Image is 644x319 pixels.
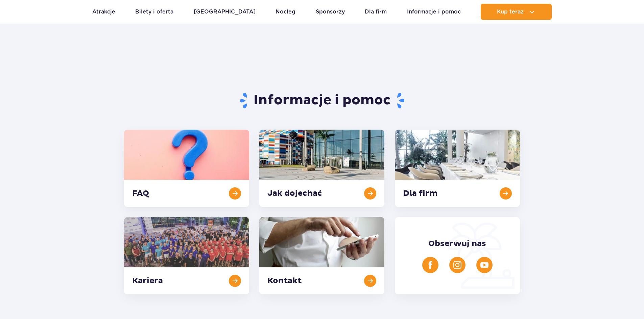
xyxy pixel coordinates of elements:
a: Nocleg [276,4,295,20]
a: [GEOGRAPHIC_DATA] [194,4,256,20]
img: Facebook [426,261,434,269]
button: Kup teraz [481,4,552,20]
a: Dla firm [365,4,387,20]
img: Instagram [453,261,461,269]
a: Sponsorzy [316,4,345,20]
a: Atrakcje [92,4,115,20]
h1: Informacje i pomoc [124,92,520,109]
a: Informacje i pomoc [407,4,461,20]
span: Kup teraz [497,9,524,15]
a: Bilety i oferta [135,4,173,20]
img: YouTube [480,261,488,269]
span: Obserwuj nas [428,239,486,249]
